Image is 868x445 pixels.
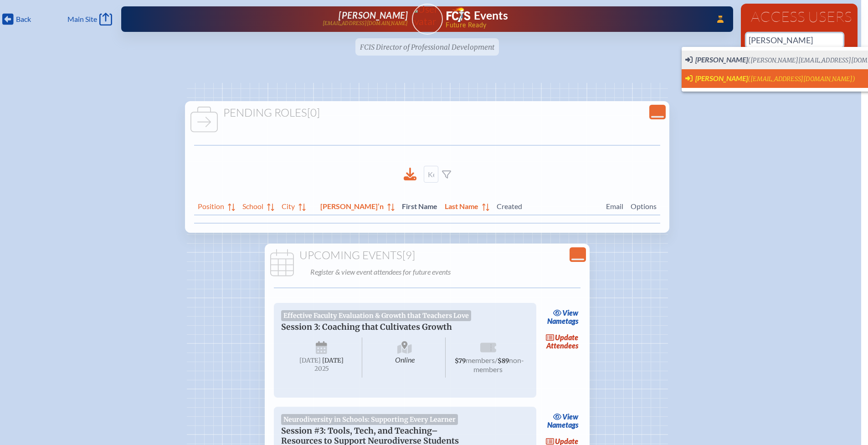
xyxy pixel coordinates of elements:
[402,248,415,262] span: [9]
[446,22,704,28] span: Future Ready
[474,10,508,21] h1: Events
[555,333,578,342] span: update
[402,200,437,211] span: First Name
[685,74,855,84] span: Switch User
[497,200,599,211] span: Created
[242,200,263,211] span: School
[320,200,384,211] span: [PERSON_NAME]’n
[606,200,623,211] span: Email
[545,410,581,431] a: viewNametags
[447,7,508,24] a: FCIS LogoEvents
[67,13,112,26] a: Main Site
[695,74,748,82] span: [PERSON_NAME]
[473,356,524,373] span: non-members
[424,166,438,183] input: Keyword Filter
[339,10,408,20] span: [PERSON_NAME]
[16,15,31,24] span: Back
[412,4,443,35] a: User Avatar
[562,412,578,421] span: view
[695,55,748,64] span: [PERSON_NAME]
[408,3,447,27] img: User Avatar
[288,365,355,372] span: 2025
[310,266,585,278] p: Register & view event attendees for future events
[198,200,224,211] span: Position
[631,200,657,211] span: Options
[447,7,704,28] div: FCIS Events — Future ready
[495,356,498,364] span: /
[323,20,408,26] p: [EMAIL_ADDRESS][DOMAIN_NAME]
[364,338,446,378] span: Online
[281,414,458,425] span: Neurodiversity in Schools: Supporting Every Learner
[150,10,408,28] a: [PERSON_NAME][EMAIL_ADDRESS][DOMAIN_NAME]
[445,200,478,211] span: Last Name
[748,75,855,83] span: ([EMAIL_ADDRESS][DOMAIN_NAME])
[282,200,295,211] span: City
[67,15,97,24] span: Main Site
[746,33,843,47] input: Person’s name or email
[268,249,586,262] h1: Upcoming Events
[544,331,581,352] a: updateAttendees
[455,357,466,365] span: $79
[562,308,578,317] span: view
[281,310,472,321] span: Effective Faculty Evaluation & Growth that Teachers Love
[447,7,470,22] img: Florida Council of Independent Schools
[307,106,320,119] span: [0]
[322,357,344,364] span: [DATE]
[404,168,416,181] div: Download to CSV
[299,357,321,364] span: [DATE]
[466,356,495,364] span: members
[545,307,581,327] a: viewNametags
[189,107,666,119] h1: Pending Roles
[281,322,452,332] span: Session 3: Coaching that Cultivates Growth
[746,9,852,24] h1: Access Users
[498,357,509,365] span: $89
